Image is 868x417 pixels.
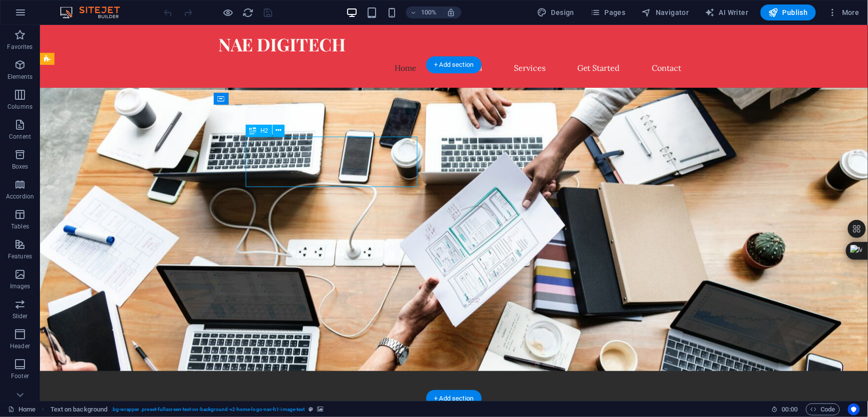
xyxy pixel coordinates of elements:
[6,193,34,201] p: Accordion
[811,404,836,416] span: Code
[222,6,234,18] button: Click here to leave preview mode and continue editing
[701,4,753,20] button: AI Writer
[318,407,324,412] i: This element contains a background
[12,312,28,320] p: Slider
[642,7,689,17] span: Navigator
[427,56,482,73] div: + Add section
[848,404,860,416] button: Usercentrics
[242,6,254,18] button: reload
[638,4,693,20] button: Navigator
[111,404,305,416] span: . bg-wrapper .preset-fullscreen-text-on-background-v2-home-logo-nav-h1-image-text
[8,252,32,260] p: Features
[824,4,864,20] button: More
[8,404,35,416] a: Click to cancel selection. Double-click to open Pages
[806,404,840,416] button: Code
[406,6,441,18] button: 100%
[769,7,808,17] span: Publish
[705,7,749,17] span: AI Writer
[12,163,28,171] p: Boxes
[50,404,324,416] nav: breadcrumb
[590,7,625,17] span: Pages
[533,4,579,20] button: Design
[537,7,575,17] span: Design
[261,128,268,134] span: H2
[10,282,30,290] p: Images
[50,404,108,416] span: Click to select. Double-click to edit
[533,4,579,20] div: Design (Ctrl+Alt+Y)
[772,404,798,416] h6: Session time
[427,390,482,407] div: + Add section
[9,133,31,141] p: Content
[761,4,816,20] button: Publish
[11,222,29,230] p: Tables
[243,7,254,18] i: Reload page
[789,406,791,413] span: :
[7,43,32,51] p: Favorites
[309,407,314,412] i: This element is a customizable preset
[447,8,456,17] i: On resize automatically adjust zoom level to fit chosen device.
[828,7,860,17] span: More
[7,103,32,111] p: Columns
[7,73,33,81] p: Elements
[782,404,798,416] span: 00 00
[11,372,29,380] p: Footer
[586,4,629,20] button: Pages
[10,342,30,350] p: Header
[421,6,437,18] h6: 100%
[57,6,132,18] img: Editor Logo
